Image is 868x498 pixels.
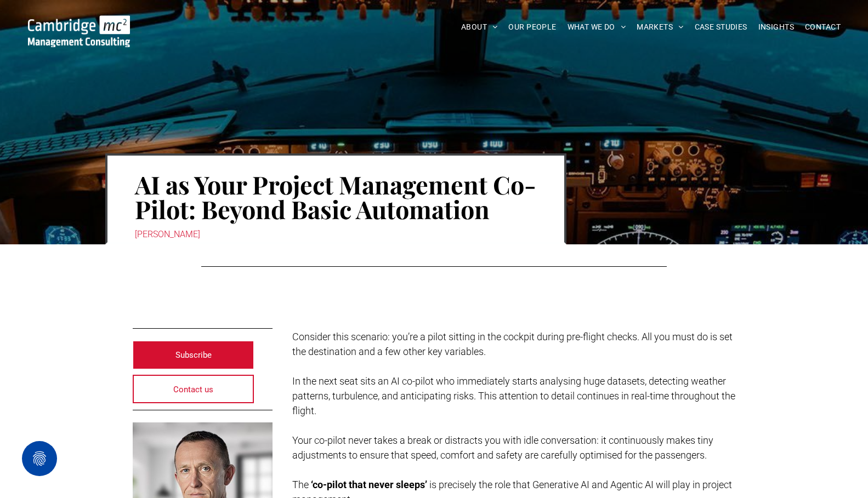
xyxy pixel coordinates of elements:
a: ABOUT [456,19,503,36]
a: CONTACT [799,19,846,36]
a: MARKETS [631,19,689,36]
h1: AI as Your Project Management Co-Pilot: Beyond Basic Automation [135,171,537,222]
span: In the next seat sits an AI co-pilot who immediately starts analysing huge datasets, detecting we... [292,375,735,416]
div: [PERSON_NAME] [135,227,537,242]
a: CASE STUDIES [689,19,753,36]
a: OUR PEOPLE [503,19,561,36]
span: Your co-pilot never takes a break or distracts you with idle conversation: it continuously makes ... [292,434,713,461]
span: Consider this scenario: you’re a pilot sitting in the cockpit during pre-flight checks. All you m... [292,331,733,357]
a: WHAT WE DO [562,19,632,36]
strong: ‘co-pilot that never sleeps’ [311,479,427,490]
img: Go to Homepage [28,15,130,47]
a: Contact us [133,375,254,403]
span: The [292,479,309,490]
a: Subscribe [133,341,254,369]
a: INSIGHTS [753,19,799,36]
span: Subscribe [175,341,212,369]
a: Your Business Transformed | Cambridge Management Consulting [28,17,130,28]
span: Contact us [173,376,213,403]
